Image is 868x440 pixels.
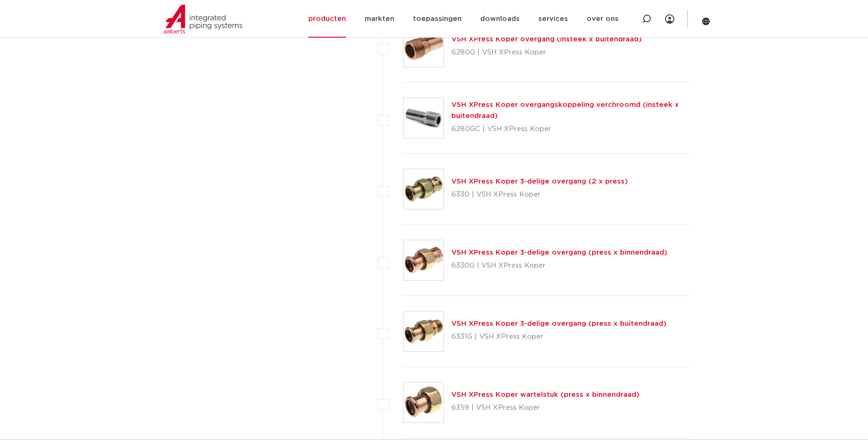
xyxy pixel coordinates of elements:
a: VSH XPress Koper 3-delige overgang (press x binnendraad) [451,249,667,256]
img: Thumbnail for VSH XPress Koper 3-delige overgang (press x buitendraad) [404,311,444,351]
p: 6331G | VSH XPress Koper [451,329,666,344]
p: 6330G | VSH XPress Koper [451,258,667,273]
a: VSH XPress Koper overgang (insteek x buitendraad) [451,36,642,43]
p: 6330 | VSH XPress Koper [451,187,628,202]
img: Thumbnail for VSH XPress Koper overgangskoppeling verchroomd (insteek x buitendraad) [404,98,444,138]
img: Thumbnail for VSH XPress Koper overgang (insteek x buitendraad) [404,27,444,67]
img: Thumbnail for VSH XPress Koper wartelstuk (press x binnendraad) [404,382,444,422]
img: Thumbnail for VSH XPress Koper 3-delige overgang (press x binnendraad) [404,240,444,280]
a: VSH XPress Koper 3-delige overgang (press x buitendraad) [451,320,666,327]
p: 6280G | VSH XPress Koper [451,45,642,60]
p: 6359 | VSH XPress Koper [451,401,640,415]
a: VSH XPress Koper wartelstuk (press x binnendraad) [451,391,640,398]
a: VSH XPress Koper overgangskoppeling verchroomd (insteek x buitendraad) [451,101,679,119]
p: 6280GC | VSH XPress Koper [451,122,692,137]
img: Thumbnail for VSH XPress Koper 3-delige overgang (2 x press) [404,169,444,209]
a: VSH XPress Koper 3-delige overgang (2 x press) [451,178,628,185]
